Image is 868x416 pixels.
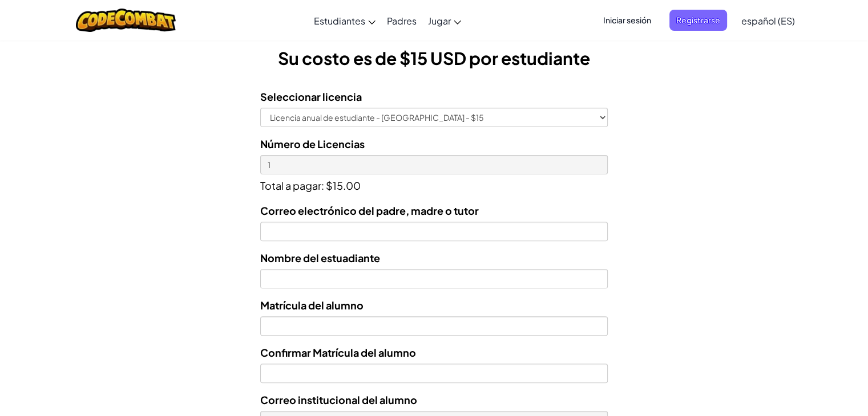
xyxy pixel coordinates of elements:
label: Correo electrónico del padre, madre o tutor [260,202,479,219]
img: CodeCombat logo [76,9,176,32]
label: Matrícula del alumno [260,297,364,313]
label: Correo institucional del alumno [260,391,417,408]
label: Número de Licencias [260,136,365,152]
span: español (ES) [741,15,795,27]
label: Seleccionar licencia [260,88,362,105]
button: Registrarse [669,10,727,31]
button: Iniciar sesión [596,10,658,31]
span: Jugar [428,15,451,27]
label: Nombre del estuadiante [260,250,380,266]
a: Estudiantes [308,5,381,36]
a: Jugar [422,5,467,36]
a: Padres [381,5,422,36]
span: Estudiantes [314,15,365,27]
a: español (ES) [736,5,801,36]
label: Confirmar Matrícula del alumno [260,344,416,361]
p: Total a pagar: $15.00 [260,174,607,194]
